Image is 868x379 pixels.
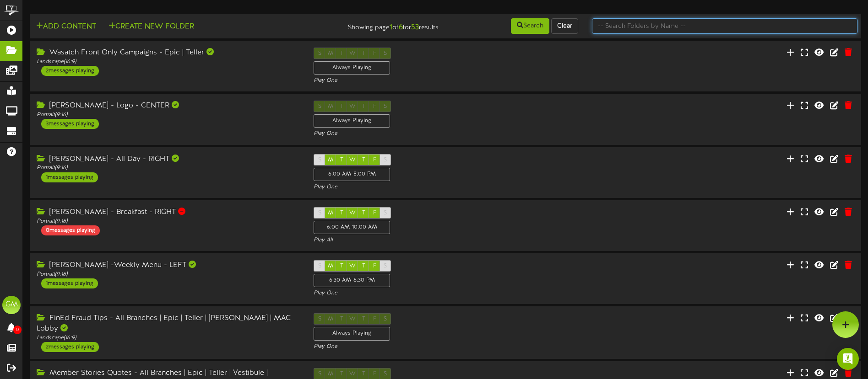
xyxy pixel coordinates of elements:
span: T [362,157,365,163]
button: Add Content [33,21,99,32]
div: Always Playing [314,114,390,128]
div: Always Playing [314,327,390,340]
span: S [318,263,321,269]
span: F [373,210,376,216]
strong: 6 [399,23,403,32]
div: 6:00 AM - 8:00 PM [314,168,390,181]
span: M [328,263,333,269]
button: Create New Folder [106,21,197,32]
div: Play One [314,77,577,85]
div: Landscape ( 16:9 ) [37,334,300,342]
div: FinEd Fraud Tips - All Branches | Epic | Teller | [PERSON_NAME] | MAC Lobby [37,313,300,334]
span: W [349,157,356,163]
span: F [373,263,376,269]
div: Play One [314,183,577,191]
span: S [318,157,321,163]
div: Portrait ( 9:16 ) [37,218,300,225]
span: W [349,263,356,269]
div: Showing page of for results [306,17,445,33]
span: S [384,263,387,269]
div: [PERSON_NAME] - All Day - RIGHT [37,154,300,165]
div: 1 messages playing [41,278,98,288]
span: S [384,157,387,163]
div: 2 messages playing [41,342,99,352]
div: 6:30 AM - 6:30 PM [314,274,390,287]
span: S [384,210,387,216]
span: T [362,263,365,269]
div: GM [2,296,21,314]
div: 2 messages playing [41,66,99,76]
div: Play All [314,236,577,244]
span: T [340,263,343,269]
button: Search [511,18,549,34]
div: Landscape ( 16:9 ) [37,58,300,66]
div: Portrait ( 9:16 ) [37,111,300,119]
div: Portrait ( 9:16 ) [37,164,300,172]
div: Portrait ( 9:16 ) [37,271,300,278]
span: T [340,157,343,163]
div: [PERSON_NAME] - Logo - CENTER [37,101,300,111]
strong: 53 [411,23,419,32]
span: 0 [13,326,22,334]
span: M [328,210,333,216]
button: Clear [551,18,578,34]
span: S [318,210,321,216]
span: T [340,210,343,216]
div: 3 messages playing [41,119,99,129]
span: M [328,157,333,163]
div: [PERSON_NAME] -Weekly Menu - LEFT [37,260,300,271]
input: -- Search Folders by Name -- [592,18,857,34]
div: Play One [314,343,577,351]
div: Always Playing [314,61,390,75]
div: Wasatch Front Only Campaigns - Epic | Teller [37,48,300,58]
span: W [349,210,356,216]
div: 0 messages playing [41,225,100,235]
div: Play One [314,289,577,297]
div: [PERSON_NAME] - Breakfast - RIGHT [37,207,300,218]
div: Play One [314,130,577,138]
div: 1 messages playing [41,172,98,182]
strong: 1 [390,23,392,32]
span: T [362,210,365,216]
div: 6:00 AM - 10:00 AM [314,221,390,234]
span: F [373,157,376,163]
div: Open Intercom Messenger [837,348,859,370]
